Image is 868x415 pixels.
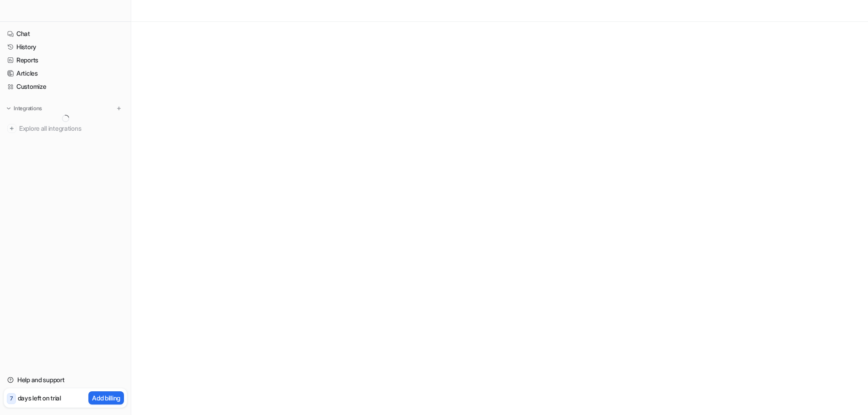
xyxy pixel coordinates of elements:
[4,374,127,386] a: Help and support
[4,80,127,93] a: Customize
[92,393,120,403] p: Add billing
[4,54,127,67] a: Reports
[4,67,127,80] a: Articles
[4,104,45,113] button: Integrations
[116,105,122,112] img: menu_add.svg
[10,395,13,403] p: 7
[7,124,16,133] img: explore all integrations
[88,391,124,405] button: Add billing
[14,105,42,112] p: Integrations
[4,27,127,40] a: Chat
[19,121,123,136] span: Explore all integrations
[4,41,127,53] a: History
[5,105,12,112] img: expand menu
[4,122,127,135] a: Explore all integrations
[18,393,61,403] p: days left on trial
